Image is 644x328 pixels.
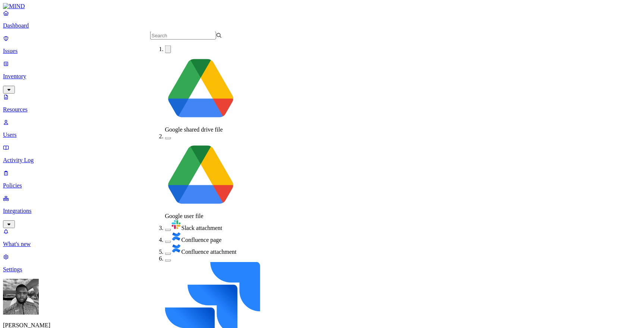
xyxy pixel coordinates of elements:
[181,225,222,231] span: Slack attachment
[3,170,641,189] a: Policies
[3,279,39,315] img: Cameron White
[150,32,216,40] input: Search
[3,60,641,92] a: Inventory
[3,228,641,247] a: What's new
[3,157,641,164] p: Activity Log
[171,220,181,230] img: slack
[3,35,641,54] a: Issues
[165,126,223,133] span: Google shared drive file
[3,266,641,273] p: Settings
[3,144,641,164] a: Activity Log
[165,140,237,211] img: google-drive
[3,253,641,273] a: Settings
[3,195,641,227] a: Integrations
[3,182,641,189] p: Policies
[181,249,237,255] span: Confluence attachment
[3,48,641,54] p: Issues
[171,243,181,254] img: confluence
[3,106,641,113] p: Resources
[3,119,641,138] a: Users
[181,237,222,243] span: Confluence page
[165,53,237,125] img: google-drive
[3,208,641,214] p: Integrations
[3,94,641,113] a: Resources
[3,10,641,29] a: Dashboard
[3,241,641,247] p: What's new
[3,132,641,138] p: Users
[3,3,25,10] img: MIND
[165,213,203,219] span: Google user file
[3,22,641,29] p: Dashboard
[171,231,181,242] img: confluence
[3,73,641,80] p: Inventory
[3,3,641,10] a: MIND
